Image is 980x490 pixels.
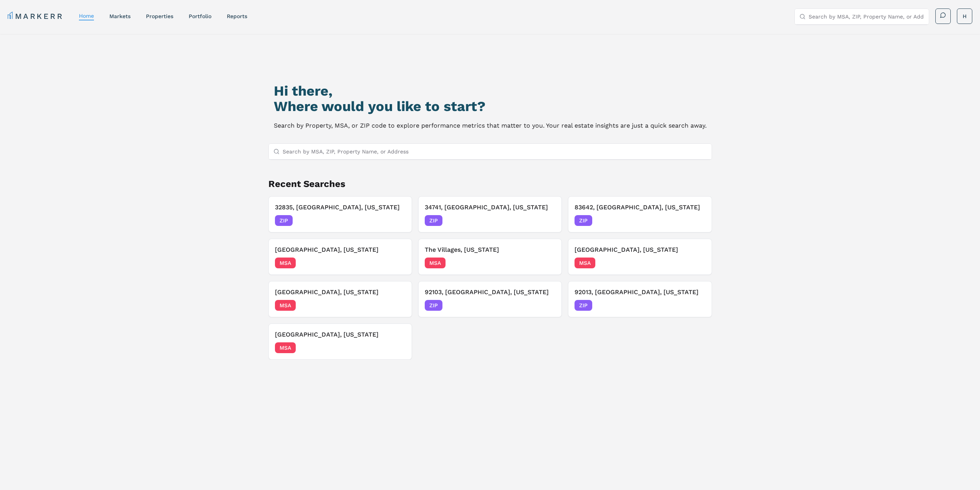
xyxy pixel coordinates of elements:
h3: 34741, [GEOGRAPHIC_DATA], [US_STATE] [425,203,555,212]
span: MSA [275,300,296,311]
button: Remove The Villages, FloridaThe Villages, [US_STATE]MSA[DATE] [418,239,562,275]
a: home [79,13,94,19]
span: ZIP [425,300,442,311]
a: markets [109,13,131,19]
span: MSA [275,342,296,353]
span: ZIP [275,215,293,226]
span: [DATE] [538,259,555,267]
span: ZIP [575,300,592,311]
p: Search by Property, MSA, or ZIP code to explore performance metrics that matter to you. Your real... [274,120,707,131]
button: Remove San Diego, California[GEOGRAPHIC_DATA], [US_STATE]MSA[DATE] [268,323,412,360]
button: Remove 83642, Meridian, Idaho83642, [GEOGRAPHIC_DATA], [US_STATE]ZIP[DATE] [568,196,712,232]
input: Search by MSA, ZIP, Property Name, or Address [283,144,707,159]
span: [DATE] [538,217,555,224]
span: [DATE] [538,301,555,309]
button: Remove 32835, Orlando, Florida32835, [GEOGRAPHIC_DATA], [US_STATE]ZIP[DATE] [268,196,412,232]
a: reports [227,13,247,19]
h3: [GEOGRAPHIC_DATA], [US_STATE] [275,245,405,254]
input: Search by MSA, ZIP, Property Name, or Address [809,9,924,24]
a: properties [146,13,173,19]
h3: [GEOGRAPHIC_DATA], [US_STATE] [275,288,405,297]
h3: The Villages, [US_STATE] [425,245,555,254]
span: [DATE] [388,301,405,309]
button: Remove Lockhart, Texas[GEOGRAPHIC_DATA], [US_STATE]MSA[DATE] [268,281,412,317]
span: [DATE] [688,217,705,224]
button: Remove 92103, San Diego, California92103, [GEOGRAPHIC_DATA], [US_STATE]ZIP[DATE] [418,281,562,317]
h3: 32835, [GEOGRAPHIC_DATA], [US_STATE] [275,203,405,212]
a: Portfolio [189,13,211,19]
span: MSA [575,258,595,268]
button: H [957,8,972,24]
h3: 92103, [GEOGRAPHIC_DATA], [US_STATE] [425,288,555,297]
span: ZIP [425,215,442,226]
button: Remove 34741, Kissimmee, Florida34741, [GEOGRAPHIC_DATA], [US_STATE]ZIP[DATE] [418,196,562,232]
button: Remove Houston, Texas[GEOGRAPHIC_DATA], [US_STATE]MSA[DATE] [268,239,412,275]
h3: [GEOGRAPHIC_DATA], [US_STATE] [575,245,705,254]
button: Remove 92013, Carlsbad, California92013, [GEOGRAPHIC_DATA], [US_STATE]ZIP[DATE] [568,281,712,317]
a: MARKERR [8,11,64,22]
h1: Hi there, [274,83,707,99]
span: [DATE] [388,344,405,352]
span: [DATE] [688,301,705,309]
span: ZIP [575,215,592,226]
span: H [963,12,967,20]
h3: [GEOGRAPHIC_DATA], [US_STATE] [275,330,405,339]
span: [DATE] [388,259,405,267]
span: [DATE] [388,217,405,224]
span: MSA [425,258,446,268]
span: MSA [275,258,296,268]
span: [DATE] [688,259,705,267]
h2: Where would you like to start? [274,99,707,114]
h3: 92013, [GEOGRAPHIC_DATA], [US_STATE] [575,288,705,297]
h2: Recent Searches [268,178,712,190]
h3: 83642, [GEOGRAPHIC_DATA], [US_STATE] [575,203,705,212]
button: Remove Auburn, Alabama[GEOGRAPHIC_DATA], [US_STATE]MSA[DATE] [568,239,712,275]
